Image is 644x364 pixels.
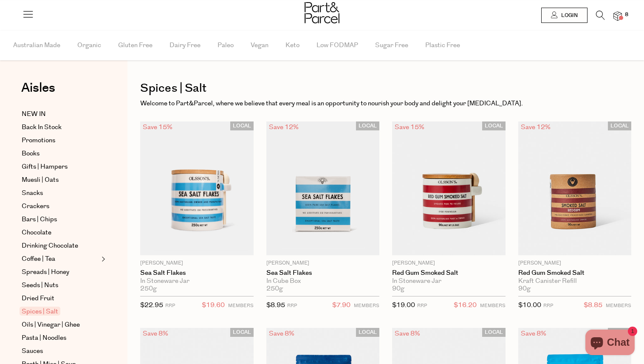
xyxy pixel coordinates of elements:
p: [PERSON_NAME] [266,260,380,267]
p: [PERSON_NAME] [518,260,632,267]
a: Chocolate [22,228,99,238]
button: Expand/Collapse Coffee | Tea [99,254,105,264]
span: Spreads | Honey [22,267,69,277]
h1: Spices | Salt [140,79,631,98]
span: LOCAL [482,121,506,130]
a: Drinking Chocolate [22,241,99,251]
small: RRP [165,302,175,309]
a: Sea Salt Flakes [140,269,254,277]
span: Plastic Free [425,31,460,60]
span: Australian Made [13,31,60,60]
a: 8 [613,11,622,20]
small: MEMBERS [228,302,254,309]
span: 8 [623,11,630,19]
small: RRP [287,302,297,309]
p: Welcome to Part&Parcel, where we believe that every meal is an opportunity to nourish your body a... [140,98,631,109]
div: In Stoneware Jar [392,277,506,285]
span: Login [559,12,578,19]
a: Dried Fruit [22,293,99,304]
span: Coffee | Tea [22,254,55,264]
div: In Cube Box [266,277,380,285]
a: Aisles [21,82,55,103]
span: Dried Fruit [22,293,54,304]
span: Low FODMAP [316,31,358,60]
span: Drinking Chocolate [22,241,78,251]
span: Snacks [22,188,43,198]
a: Promotions [22,135,99,146]
span: $19.60 [202,300,225,311]
div: Save 15% [392,121,427,133]
div: Save 15% [140,121,175,133]
span: Paleo [217,31,234,60]
span: Gluten Free [118,31,153,60]
a: Snacks [22,188,99,198]
span: Spices | Salt [20,307,60,316]
span: Sauces [22,346,43,356]
span: LOCAL [230,328,254,337]
span: Books [22,149,40,159]
a: Sea Salt Flakes [266,269,380,277]
span: 250g [140,285,157,293]
a: Books [22,149,99,159]
div: In Stoneware Jar [140,277,254,285]
a: Pasta | Noodles [22,333,99,343]
span: Keto [285,31,299,60]
img: Part&Parcel [305,2,339,23]
span: $8.85 [584,300,602,311]
div: Kraft Canister Refill [518,277,632,285]
span: $19.00 [392,301,415,310]
span: $22.95 [140,301,163,310]
a: Coffee | Tea [22,254,99,264]
img: Sea Salt Flakes [266,121,380,255]
a: Red Gum Smoked Salt [518,269,632,277]
span: Sugar Free [375,31,408,60]
a: Spices | Salt [22,307,99,317]
a: Bars | Chips [22,214,99,225]
span: Chocolate [22,228,51,238]
span: 90g [518,285,531,293]
img: Red Gum Smoked Salt [518,121,632,255]
span: LOCAL [356,121,379,130]
img: Sea Salt Flakes [140,121,254,255]
p: [PERSON_NAME] [392,260,506,267]
span: Promotions [22,135,55,146]
a: Muesli | Oats [22,175,99,185]
span: $16.20 [454,300,477,311]
a: Red Gum Smoked Salt [392,269,506,277]
small: RRP [417,302,427,309]
span: NEW IN [22,109,46,119]
inbox-online-store-chat: Shopify online store chat [583,330,637,357]
img: Red Gum Smoked Salt [392,121,506,255]
span: Crackers [22,201,49,212]
span: Muesli | Oats [22,175,59,185]
a: Oils | Vinegar | Ghee [22,320,99,330]
div: Save 12% [518,121,553,133]
span: $10.00 [518,301,541,310]
span: 90g [392,285,404,293]
div: Save 8% [392,328,423,339]
div: Save 8% [518,328,549,339]
span: LOCAL [608,328,631,337]
span: Pasta | Noodles [22,333,66,343]
a: Back In Stock [22,122,99,133]
span: LOCAL [608,121,631,130]
a: Spreads | Honey [22,267,99,277]
span: Dairy Free [169,31,201,60]
div: Save 8% [266,328,297,339]
a: NEW IN [22,109,99,119]
small: MEMBERS [480,302,506,309]
a: Sauces [22,346,99,356]
span: Aisles [21,79,55,97]
small: MEMBERS [606,302,631,309]
p: [PERSON_NAME] [140,260,254,267]
span: LOCAL [230,121,254,130]
small: MEMBERS [354,302,379,309]
span: 250g [266,285,283,293]
span: Vegan [251,31,268,60]
span: $7.90 [332,300,350,311]
span: $8.95 [266,301,285,310]
span: Back In Stock [22,122,62,133]
a: Gifts | Hampers [22,162,99,172]
div: Save 8% [140,328,171,339]
a: Login [541,8,588,23]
